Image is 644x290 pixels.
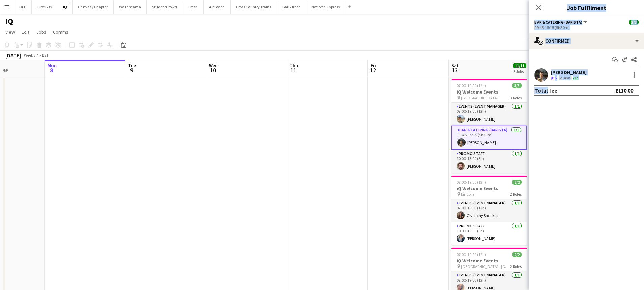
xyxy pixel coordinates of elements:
[534,20,588,25] button: Bar & Catering (Barista)
[14,0,32,14] button: DFE
[231,0,277,14] button: Cross Country Trains
[73,0,114,14] button: Canvas / Chapter
[629,20,639,25] span: 3/3
[5,52,21,59] div: [DATE]
[114,0,147,14] button: Wagamama
[558,75,571,81] div: 2.3km
[529,33,644,49] div: Confirmed
[147,0,183,14] button: StudentCrowd
[22,29,29,35] span: Edit
[19,28,32,36] a: Edit
[534,87,557,94] div: Total fee
[551,69,587,75] div: [PERSON_NAME]
[3,28,18,36] a: View
[615,87,633,94] div: £110.00
[277,0,306,14] button: BarBurrito
[53,29,68,35] span: Comms
[32,0,57,14] button: First Bus
[50,28,71,36] a: Comms
[183,0,204,14] button: Fresh
[57,0,73,14] button: IQ
[534,25,639,30] div: 09:45-15:15 (5h30m)
[5,16,13,26] h1: IQ
[555,75,557,80] span: 5
[42,53,49,58] div: BST
[534,20,582,25] span: Bar & Catering (Barista)
[204,0,231,14] button: AirCoach
[5,29,15,35] span: View
[529,3,644,12] h3: Job Fulfilment
[306,0,345,14] button: National Express
[573,75,578,80] app-skills-label: 2/2
[36,29,46,35] span: Jobs
[33,28,49,36] a: Jobs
